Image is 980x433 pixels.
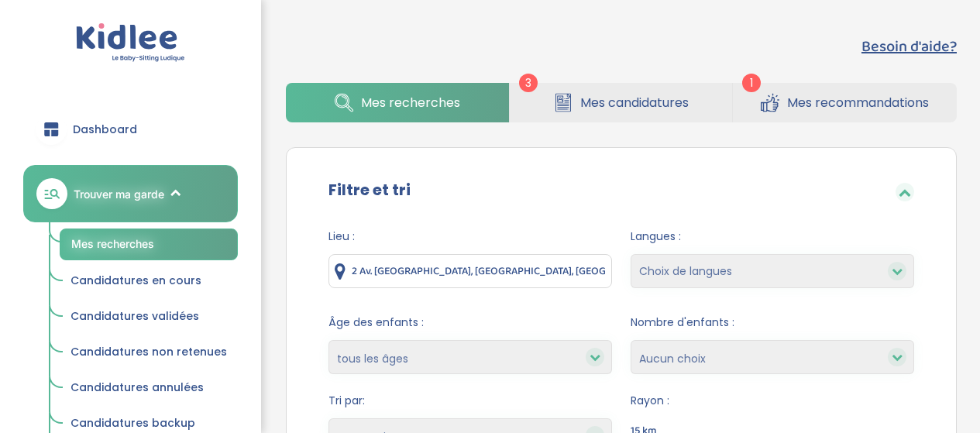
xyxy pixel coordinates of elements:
[70,273,201,288] span: Candidatures en cours
[60,338,238,367] a: Candidatures non retenues
[60,302,238,332] a: Candidatures validées
[70,415,195,431] span: Candidatures backup
[23,101,238,157] a: Dashboard
[519,74,538,92] span: 3
[861,35,957,58] button: Besoin d'aide?
[73,122,137,138] span: Dashboard
[76,23,185,63] img: logo.svg
[510,83,733,122] a: Mes candidatures
[328,314,612,331] span: Âge des enfants :
[631,314,914,331] span: Nombre d'enfants :
[631,229,914,245] span: Langues :
[328,178,411,201] label: Filtre et tri
[74,186,164,202] span: Trouver ma garde
[70,344,227,359] span: Candidatures non retenues
[60,373,238,403] a: Candidatures annulées
[60,229,238,260] a: Mes recherches
[733,83,957,122] a: Mes recommandations
[580,93,689,112] span: Mes candidatures
[361,93,460,112] span: Mes recherches
[328,254,612,288] input: Ville ou code postale
[286,83,509,122] a: Mes recherches
[70,308,199,324] span: Candidatures validées
[787,93,929,112] span: Mes recommandations
[23,165,238,222] a: Trouver ma garde
[631,393,914,409] span: Rayon :
[60,266,238,296] a: Candidatures en cours
[70,380,204,395] span: Candidatures annulées
[328,229,612,245] span: Lieu :
[71,237,154,250] span: Mes recherches
[742,74,761,92] span: 1
[328,393,612,409] span: Tri par:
